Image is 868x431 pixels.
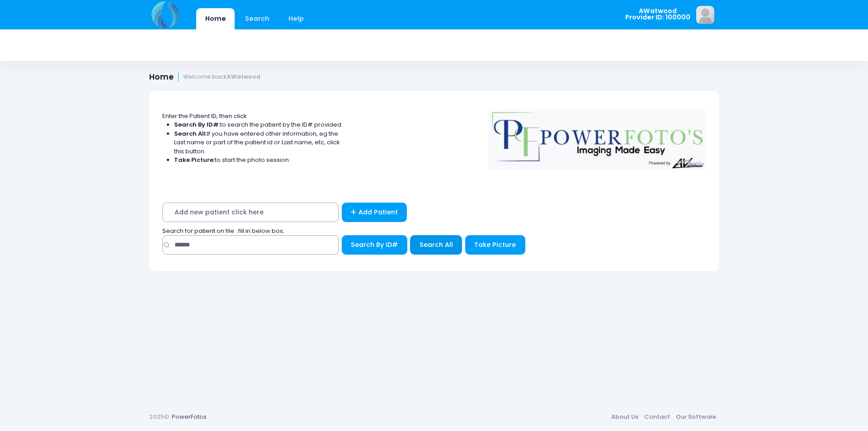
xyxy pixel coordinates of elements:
a: Help [280,8,313,29]
a: Home [196,8,235,29]
a: Contact [641,409,673,425]
li: to search the patient by the ID# provided. [174,120,343,129]
button: Search By ID# [342,235,407,255]
span: 2025© [149,412,169,421]
span: Add new patient click here [162,203,339,222]
span: Search By ID# [351,240,398,249]
span: Search All [420,240,453,249]
button: Take Picture [465,235,525,255]
img: Logo [484,103,710,170]
li: If you have entered other information, eg the Last name or part of the patient id or Last name, e... [174,129,343,156]
span: AWatwood Provider ID: 100000 [625,8,690,21]
a: Add Patient [342,203,407,222]
strong: Search All: [174,129,207,138]
strong: Search By ID#: [174,120,220,129]
span: Search for patient on file : fill in below box; [162,227,284,235]
span: Enter the Patient ID, then click [162,112,247,120]
strong: Take Picture: [174,156,215,164]
span: Take Picture [474,240,516,249]
small: Welcome back [183,74,260,81]
a: About Us [608,409,641,425]
a: Our Software [673,409,719,425]
img: image [696,6,714,24]
button: Search All [410,235,462,255]
a: PowerFotos [172,412,207,421]
strong: AWatwood [227,73,260,81]
a: Search [236,8,278,29]
h1: Home [149,72,260,82]
li: to start the photo session. [174,156,343,165]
